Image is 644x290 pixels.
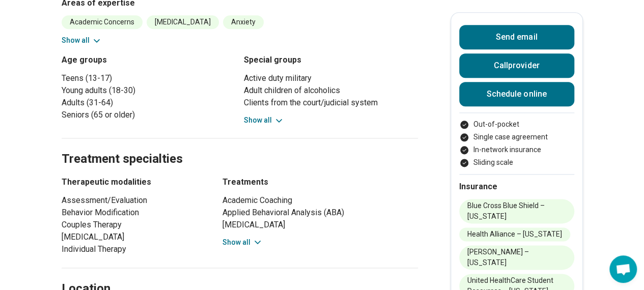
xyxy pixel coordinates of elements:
li: Blue Cross Blue Shield – [US_STATE] [459,199,574,223]
li: [MEDICAL_DATA] [147,15,219,29]
li: Individual Therapy [62,243,204,255]
a: Schedule online [459,82,574,106]
li: [MEDICAL_DATA] [62,231,204,243]
li: [MEDICAL_DATA] [222,219,418,231]
li: Academic Coaching [222,194,418,207]
li: Single case agreement [459,132,574,142]
li: Clients from the court/judicial system [244,97,418,109]
li: Couples Therapy [62,219,204,231]
button: Send email [459,25,574,49]
li: Sliding scale [459,157,574,168]
li: Assessment/Evaluation [62,194,204,207]
li: Seniors (65 or older) [62,109,236,121]
li: Applied Behavioral Analysis (ABA) [222,207,418,219]
li: Active duty military [244,72,418,84]
h3: Age groups [62,54,236,66]
h3: Therapeutic modalities [62,176,204,188]
li: Adults (31-64) [62,97,236,109]
button: Show all [62,35,102,46]
h2: Treatment specialties [62,126,418,168]
a: Open chat [609,255,637,283]
li: [PERSON_NAME] – [US_STATE] [459,245,574,270]
li: In-network insurance [459,144,574,155]
button: Show all [222,237,263,248]
li: Adult children of alcoholics [244,84,418,97]
li: Health Alliance – [US_STATE] [459,227,570,241]
li: Out-of-pocket [459,119,574,130]
ul: Payment options [459,119,574,168]
li: Behavior Modification [62,207,204,219]
button: Callprovider [459,53,574,78]
button: Show all [244,115,284,126]
li: Teens (13-17) [62,72,236,84]
li: Young adults (18-30) [62,84,236,97]
h3: Special groups [244,54,418,66]
li: Anxiety [223,15,264,29]
h3: Treatments [222,176,418,188]
h2: Insurance [459,181,574,193]
li: Academic Concerns [62,15,143,29]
